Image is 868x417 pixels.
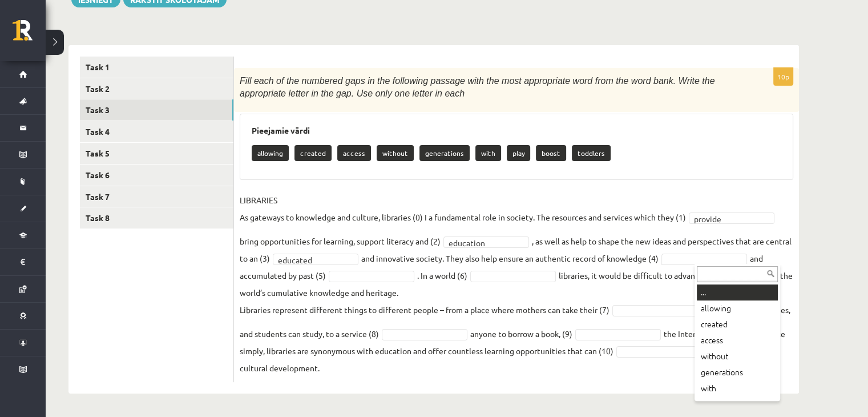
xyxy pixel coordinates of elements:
div: access [697,332,778,348]
div: created [697,316,778,332]
div: with [697,380,778,396]
div: generations [697,364,778,380]
div: without [697,348,778,364]
div: play [697,396,778,412]
div: ... [697,284,778,300]
div: allowing [697,300,778,316]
